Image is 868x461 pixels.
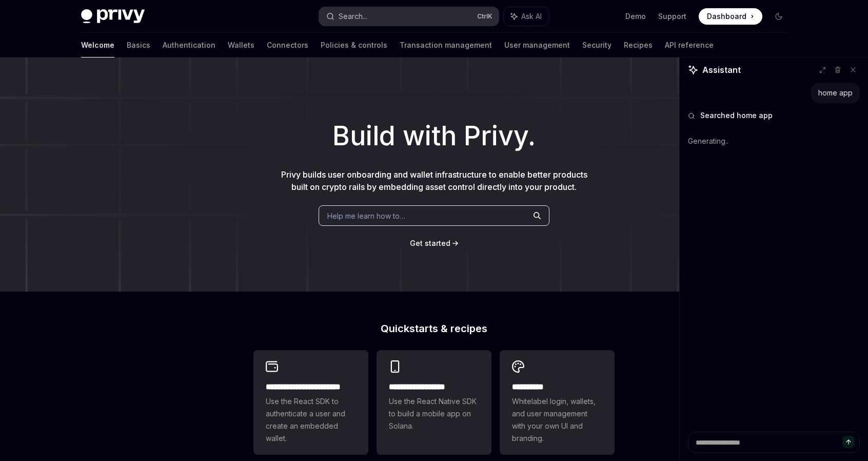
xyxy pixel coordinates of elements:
[266,395,356,445] span: Use the React SDK to authenticate a user and create an embedded wallet.
[377,350,491,455] a: **** **** **** ***Use the React Native SDK to build a mobile app on Solana.
[81,33,114,57] a: Welcome
[688,110,860,121] button: Searched home app
[410,238,450,248] a: Get started
[253,323,615,334] h2: Quickstarts & recipes
[504,7,549,26] button: Ask AI
[842,436,855,448] button: Send message
[700,110,773,121] span: Searched home app
[81,9,145,24] img: dark logo
[658,11,686,22] a: Support
[818,88,853,98] div: home app
[707,11,746,22] span: Dashboard
[327,210,405,221] span: Help me learn how to…
[321,33,387,57] a: Policies & controls
[127,33,150,57] a: Basics
[267,33,308,57] a: Connectors
[688,128,860,155] div: Generating..
[624,33,653,57] a: Recipes
[702,64,741,76] span: Assistant
[228,33,254,57] a: Wallets
[625,11,646,22] a: Demo
[665,33,714,57] a: API reference
[339,10,367,23] div: Search...
[504,33,570,57] a: User management
[410,239,450,247] span: Get started
[512,395,602,445] span: Whitelabel login, wallets, and user management with your own UI and branding.
[319,7,499,26] button: Search...CtrlK
[477,12,492,21] span: Ctrl K
[16,116,852,156] h1: Build with Privy.
[582,33,611,57] a: Security
[400,33,492,57] a: Transaction management
[500,350,615,455] a: **** *****Whitelabel login, wallets, and user management with your own UI and branding.
[163,33,215,57] a: Authentication
[389,395,479,432] span: Use the React Native SDK to build a mobile app on Solana.
[699,8,762,25] a: Dashboard
[771,8,787,25] button: Toggle dark mode
[281,169,587,192] span: Privy builds user onboarding and wallet infrastructure to enable better products built on crypto ...
[521,11,542,22] span: Ask AI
